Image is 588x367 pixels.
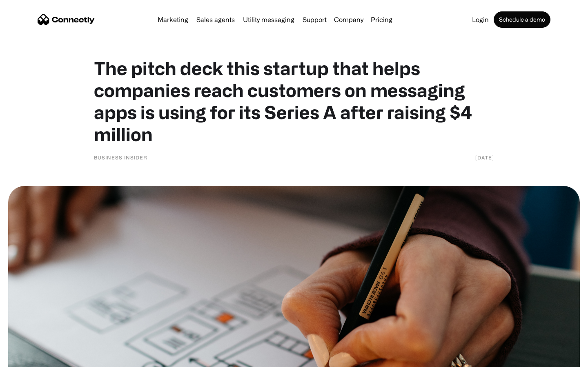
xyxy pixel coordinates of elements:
[367,16,396,23] a: Pricing
[475,153,494,161] div: [DATE]
[193,16,238,23] a: Sales agents
[494,11,550,28] a: Schedule a demo
[94,57,494,145] h1: The pitch deck this startup that helps companies reach customers on messaging apps is using for i...
[94,153,147,161] div: Business Insider
[154,16,192,23] a: Marketing
[240,16,298,23] a: Utility messaging
[8,353,49,364] aside: Language selected: English
[334,14,363,25] div: Company
[299,16,330,23] a: Support
[16,353,49,364] ul: Language list
[469,16,492,23] a: Login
